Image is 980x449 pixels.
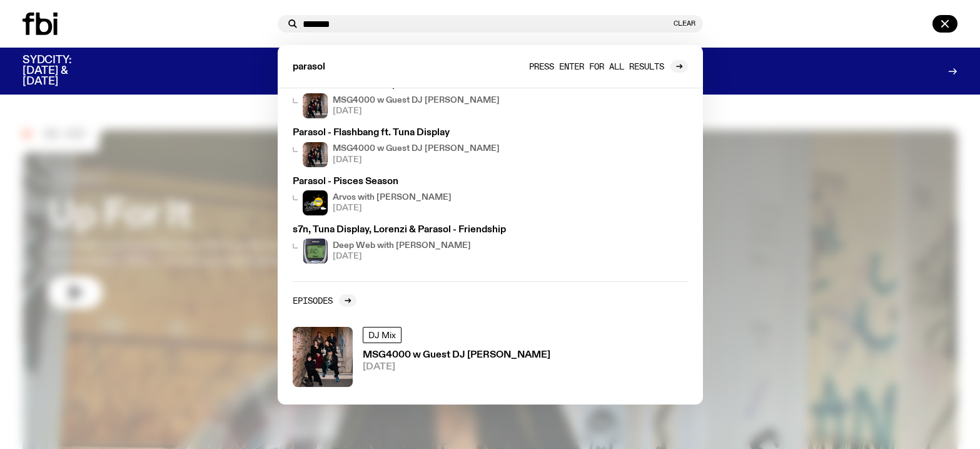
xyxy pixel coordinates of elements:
[293,63,325,72] span: parasol
[288,75,528,123] a: Parasol - Our Final Shape (ft [PERSON_NAME])MSG4000 w Guest DJ [PERSON_NAME][DATE]
[333,107,500,115] span: [DATE]
[293,225,523,235] h3: s7n, Tuna Display, Lorenzi & Parasol - Friendship
[363,363,550,372] span: [DATE]
[303,190,328,215] img: A stock image of a grinning sun with sunglasses, with the text Good Afternoon in cursive
[333,96,500,105] h4: MSG4000 w Guest DJ [PERSON_NAME]
[333,252,471,261] span: [DATE]
[333,194,452,202] h4: Arvos with [PERSON_NAME]
[288,172,528,220] a: Parasol - Pisces SeasonA stock image of a grinning sun with sunglasses, with the text Good Aftern...
[674,20,695,27] button: Clear
[333,204,452,212] span: [DATE]
[293,128,523,138] h3: Parasol - Flashbang ft. Tuna Display
[529,60,688,73] a: Press enter for all results
[288,322,693,392] a: DJ MixMSG4000 w Guest DJ [PERSON_NAME][DATE]
[288,220,528,269] a: s7n, Tuna Display, Lorenzi & Parasol - FriendshipDeep Web with [PERSON_NAME][DATE]
[23,55,103,87] h3: SYDCITY: [DATE] & [DATE]
[293,177,523,187] h3: Parasol - Pisces Season
[293,294,356,307] a: Episodes
[288,123,528,172] a: Parasol - Flashbang ft. Tuna DisplayMSG4000 w Guest DJ [PERSON_NAME][DATE]
[293,296,333,305] h2: Episodes
[529,61,664,71] span: Press enter for all results
[333,145,500,153] h4: MSG4000 w Guest DJ [PERSON_NAME]
[333,156,500,164] span: [DATE]
[333,242,471,250] h4: Deep Web with [PERSON_NAME]
[363,351,550,360] h3: MSG4000 w Guest DJ [PERSON_NAME]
